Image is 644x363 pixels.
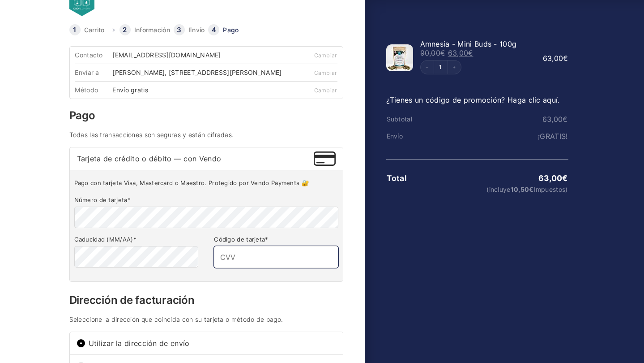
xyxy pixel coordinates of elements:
[563,115,567,124] span: €
[69,110,343,121] h3: Pago
[69,316,343,323] h4: Seleccione la dirección que coincida con su tarjeta o método de pago.
[563,54,568,63] span: €
[538,173,568,183] bdi: 63,00
[84,27,105,33] a: Carrito
[89,340,336,347] span: Utilizar la dirección de envío
[543,54,568,63] bdi: 63,00
[386,174,447,183] th: Total
[314,87,337,94] a: Cambiar
[420,39,517,48] span: Amnesia - Mini Buds - 100g
[69,132,343,138] h4: Todas las transacciones son seguras y están cifradas.
[134,27,170,33] a: Información
[188,27,205,33] a: Envío
[214,246,338,268] input: CVV
[223,27,239,33] a: Pago
[434,65,448,70] a: Edit
[112,87,154,93] div: Envío gratis
[214,236,338,243] label: Código de tarjeta
[447,132,568,140] td: ¡GRATIS!
[448,48,473,57] bdi: 63,00
[529,186,533,193] span: €
[468,48,473,57] span: €
[542,115,568,124] bdi: 63,00
[511,186,534,193] span: 10,50
[447,186,567,193] small: (incluye Impuestos)
[314,151,335,166] img: Tarjeta de crédito o débito — con Vendo
[74,179,338,187] p: Pago con tarjeta Visa, Mastercard o Maestro. Protegido por Vendo Payments 🔐
[314,52,337,59] a: Cambiar
[440,48,445,57] span: €
[75,69,112,76] div: Envíar a
[386,95,560,104] a: ¿Tienes un código de promoción? Haga clic aquí.
[562,173,567,183] span: €
[386,133,447,140] th: Envío
[75,87,112,93] div: Método
[420,48,446,57] bdi: 90,00
[74,196,338,204] label: Número de tarjeta
[74,236,198,243] label: Caducidad (MM/AA)
[69,295,343,306] h3: Dirección de facturación
[112,52,227,58] div: [EMAIL_ADDRESS][DOMAIN_NAME]
[314,69,337,76] a: Cambiar
[386,116,447,123] th: Subtotal
[421,60,434,74] button: Decrement
[112,69,288,76] div: [PERSON_NAME], [STREET_ADDRESS][PERSON_NAME]
[75,52,112,58] div: Contacto
[77,155,314,162] span: Tarjeta de crédito o débito — con Vendo
[448,60,461,74] button: Increment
